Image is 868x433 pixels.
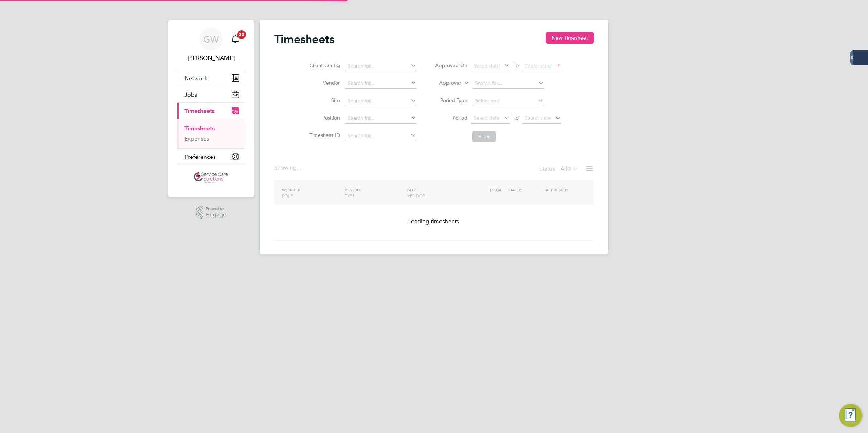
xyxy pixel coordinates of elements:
[546,32,594,44] button: New Timesheet
[168,20,254,197] nav: Main navigation
[177,172,245,184] a: Go to home page
[839,404,862,427] button: Engage Resource Center
[206,206,226,212] span: Powered by
[539,164,579,174] div: Status
[274,32,334,46] h2: Timesheets
[429,80,461,87] label: Approver
[184,135,209,142] a: Expenses
[567,165,571,173] span: 0
[435,114,467,121] label: Period
[177,149,245,165] button: Preferences
[472,96,544,106] input: Select one
[177,28,245,62] a: GW[PERSON_NAME]
[274,164,303,172] div: Showing
[560,165,578,173] label: All
[435,97,467,104] label: Period Type
[345,131,417,141] input: Search for...
[345,113,417,124] input: Search for...
[472,131,496,142] button: Filter
[237,30,246,39] span: 20
[177,103,245,119] button: Timesheets
[206,212,226,218] span: Engage
[474,115,500,121] span: Select date
[177,119,245,148] div: Timesheets
[307,132,340,138] label: Timesheet ID
[177,54,245,62] span: George Westhead
[194,172,228,184] img: servicecare-logo-retina.png
[307,62,340,69] label: Client Config
[511,61,521,70] span: To
[525,115,551,121] span: Select date
[525,62,551,69] span: Select date
[307,114,340,121] label: Position
[184,125,215,132] a: Timesheets
[307,80,340,86] label: Vendor
[511,113,521,122] span: To
[345,78,417,89] input: Search for...
[184,153,216,160] span: Preferences
[345,96,417,106] input: Search for...
[345,61,417,71] input: Search for...
[297,164,301,171] span: ...
[474,62,500,69] span: Select date
[184,108,215,114] span: Timesheets
[228,28,243,51] a: 20
[196,206,227,219] a: Powered byEngage
[203,35,219,44] span: GW
[177,70,245,86] button: Network
[307,97,340,104] label: Site
[184,75,207,82] span: Network
[435,62,467,69] label: Approved On
[184,91,197,98] span: Jobs
[177,86,245,102] button: Jobs
[472,78,544,89] input: Search for...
